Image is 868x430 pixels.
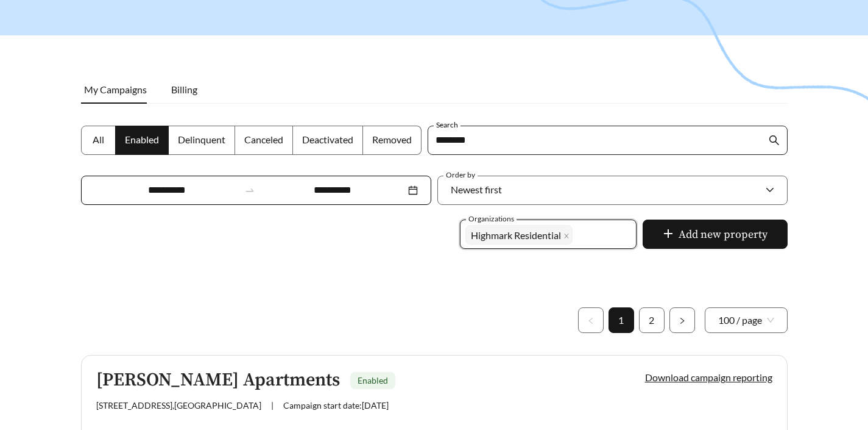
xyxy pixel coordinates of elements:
span: search [769,135,780,146]
button: right [669,307,695,333]
span: Enabled [125,134,159,145]
button: plusAdd new property [643,220,788,249]
span: Delinquent [178,134,225,145]
span: 100 / page [718,308,774,332]
span: right [679,317,686,324]
span: Canceled [244,134,283,145]
span: Campaign start date: [DATE] [283,400,389,410]
a: Download campaign reporting [645,371,772,383]
a: 1 [609,308,633,332]
a: 2 [640,308,664,332]
span: plus [663,228,674,242]
li: 2 [639,307,665,333]
span: My Campaigns [84,84,147,95]
span: Billing [171,84,197,95]
div: Page Size [705,307,788,333]
span: Removed [372,134,412,145]
li: 1 [609,307,634,333]
span: [STREET_ADDRESS] , [GEOGRAPHIC_DATA] [96,400,261,410]
h5: [PERSON_NAME] Apartments [96,370,340,390]
span: Enabled [358,375,388,385]
span: Deactivated [302,134,353,145]
span: swap-right [244,185,255,196]
span: All [93,134,104,145]
span: | [271,400,273,410]
li: Previous Page [578,307,604,333]
button: left [578,307,604,333]
span: left [587,317,595,324]
span: close [563,233,570,240]
span: Newest first [451,184,502,195]
span: to [244,185,255,196]
span: Highmark Residential [471,229,561,241]
li: Next Page [669,307,695,333]
span: Add new property [679,226,767,243]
